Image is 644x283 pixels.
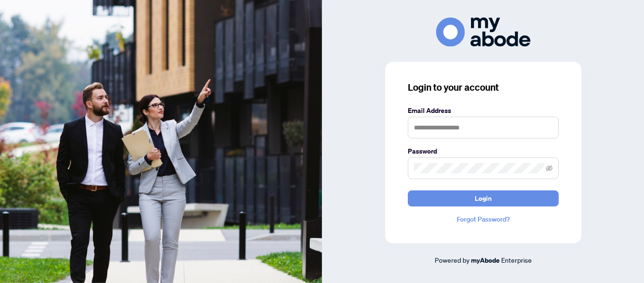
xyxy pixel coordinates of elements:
a: myAbode [471,255,500,266]
img: ma-logo [436,17,530,46]
span: Enterprise [501,256,532,264]
button: Login [408,190,559,206]
label: Email Address [408,105,559,116]
a: Forgot Password? [408,214,559,224]
span: Login [475,191,492,206]
h3: Login to your account [408,81,559,94]
label: Password [408,146,559,156]
span: eye-invisible [546,165,553,172]
span: Powered by [435,256,470,264]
